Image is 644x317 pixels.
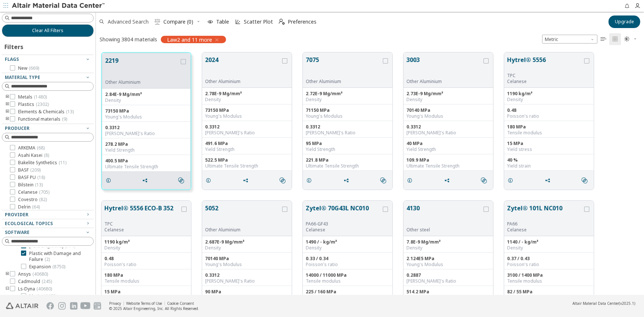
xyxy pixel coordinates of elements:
div: 1140 / - kg/m³ [507,239,591,245]
span: ( 13 ) [35,182,43,188]
i:  [380,178,386,183]
div: Yield strain [507,163,591,169]
div: Tensile modulus [507,130,591,136]
div: 0.3312 [306,124,389,130]
div: [PERSON_NAME]'s Ratio [205,278,289,284]
span: ( 669 ) [29,65,39,71]
div: 2.84E-9 Mg/mm³ [105,92,187,97]
div: 73150 MPa [105,108,187,114]
i:  [279,19,285,25]
div: 0.2887 [406,272,490,278]
a: Privacy [109,301,121,306]
div: 2.124E5 MPa [406,256,490,262]
div: Young's Modulus [306,113,389,119]
button: Hytrel® 5556 [507,55,583,73]
button: Table View [598,33,609,45]
div: 15 MPa [104,289,188,295]
button: Similar search [578,173,594,188]
span: ( 13 ) [66,108,74,115]
div: 1190 kg/m³ [104,239,188,245]
i: toogle group [5,271,10,277]
span: Compare (0) [163,19,193,24]
div: Ultimate Tensile Strength [205,163,289,169]
div: Density [104,245,188,251]
span: Ecological Topics [5,220,53,227]
span: Bakelite Synthetics [18,160,66,166]
div: Density [406,245,490,251]
div: Other steel [406,227,482,233]
span: ( 40680 ) [37,286,52,292]
div: Density [406,97,490,103]
span: ( 245 ) [42,278,52,285]
span: ( 64 ) [32,204,40,210]
button: Share [139,173,154,188]
button: Theme [621,33,640,45]
div: TPC [104,221,180,227]
a: Website Terms of Use [126,301,162,306]
p: Celanese [104,227,180,233]
span: Law2 and 11 more [167,36,212,43]
span: Metric [542,35,598,44]
span: ( 9 ) [62,116,67,122]
div: Young's Modulus [406,262,490,268]
button: Clear All Filters [2,24,94,37]
div: Ultimate Tensile Strength [406,163,490,169]
span: Ansys [18,271,48,277]
i:  [178,178,184,183]
span: ( 11 ) [59,159,66,166]
span: Functional materials [18,116,67,122]
i:  [582,178,588,183]
span: ( 18 ) [37,174,45,180]
div: 90 MPa [205,289,289,295]
div: Ultimate Tensile Strength [306,163,389,169]
div: grid [96,47,644,295]
span: ( 82 ) [39,196,47,203]
button: Software [2,228,94,237]
i:  [481,178,487,183]
button: Details [504,173,520,188]
div: 1490 / - kg/m³ [306,239,389,245]
div: 0.48 [507,107,591,113]
button: Zytel® 101L NC010 [507,204,583,221]
div: 95 MPa [306,141,389,147]
div: 225 / 160 MPa [306,289,389,295]
span: ( 209 ) [30,167,41,173]
span: Advanced Search [108,19,149,24]
button: Share [541,173,557,188]
div: Poisson's ratio [507,262,591,268]
button: Details [404,173,419,188]
i:  [624,36,630,42]
i:  [612,36,618,42]
button: Zytel® 70G43L NC010 [306,204,381,221]
span: New [18,65,39,71]
div: 491.6 MPa [205,141,289,147]
i: toogle group [5,94,10,100]
div: Other Aluminium [205,79,281,85]
div: Tensile modulus [104,278,188,284]
div: [PERSON_NAME]'s Ratio [205,130,289,136]
div: Other Aluminium [406,79,482,85]
div: 0.3312 [406,124,490,130]
button: 7075 [306,55,381,79]
div: 73150 MPa [205,107,289,113]
div: 180 MPa [507,124,591,130]
button: Share [340,173,356,188]
div: PA66-GF43 [306,221,381,227]
span: Plastic with Damage and Failure [29,251,91,262]
i:  [155,19,160,25]
div: Showing 3804 materials [100,36,157,43]
div: Poisson's ratio [306,262,389,268]
div: Poisson's ratio [104,262,188,268]
div: 71150 MPa [306,107,389,113]
div: 40 MPa [406,141,490,147]
span: Covestro [18,197,47,203]
div: Young's Modulus [205,262,289,268]
img: Altair Engineering [6,303,38,309]
div: 278.2 MPa [105,141,187,147]
div: Poisson's ratio [507,113,591,119]
div: 1190 kg/m³ [507,91,591,97]
div: PA66 [507,221,583,227]
p: Celanese [507,79,583,85]
div: 0.33 / 0.34 [306,256,389,262]
p: Celanese [306,227,381,233]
